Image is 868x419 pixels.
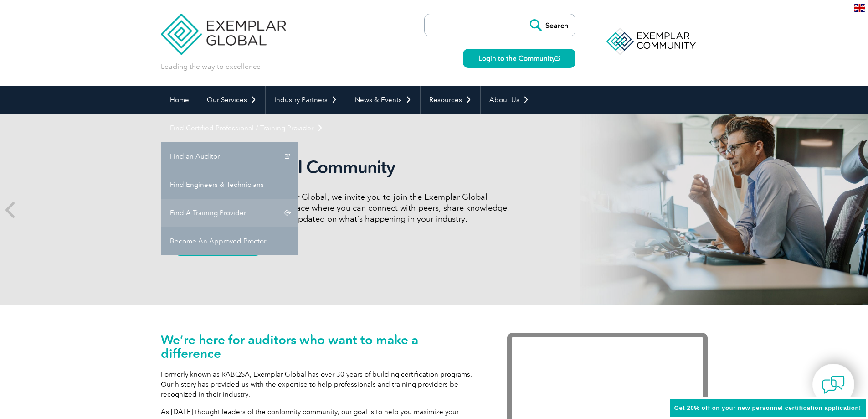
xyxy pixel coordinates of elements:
input: Search [525,14,575,36]
a: Become An Approved Proctor [161,227,298,255]
img: open_square.png [555,56,560,61]
a: Industry Partners [266,86,346,114]
a: Home [161,86,198,114]
img: en [854,4,865,12]
p: Formerly known as RABQSA, Exemplar Global has over 30 years of building certification programs. O... [161,369,480,399]
span: Get 20% off on your new personnel certification application! [674,404,861,411]
img: contact-chat.png [822,373,845,396]
a: Login to the Community [463,49,575,68]
p: As a valued member of Exemplar Global, we invite you to join the Exemplar Global Community—a fun,... [175,191,516,224]
h2: Exemplar Global Community [175,157,516,178]
a: Find Certified Professional / Training Provider [161,114,332,142]
p: Leading the way to excellence [161,62,261,72]
a: Find A Training Provider [161,199,298,227]
a: Find Engineers & Technicians [161,171,298,199]
a: Resources [421,86,480,114]
a: About Us [481,86,538,114]
a: Find an Auditor [161,142,298,171]
a: News & Events [346,86,420,114]
h1: We’re here for auditors who want to make a difference [161,333,480,360]
a: Our Services [198,86,265,114]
